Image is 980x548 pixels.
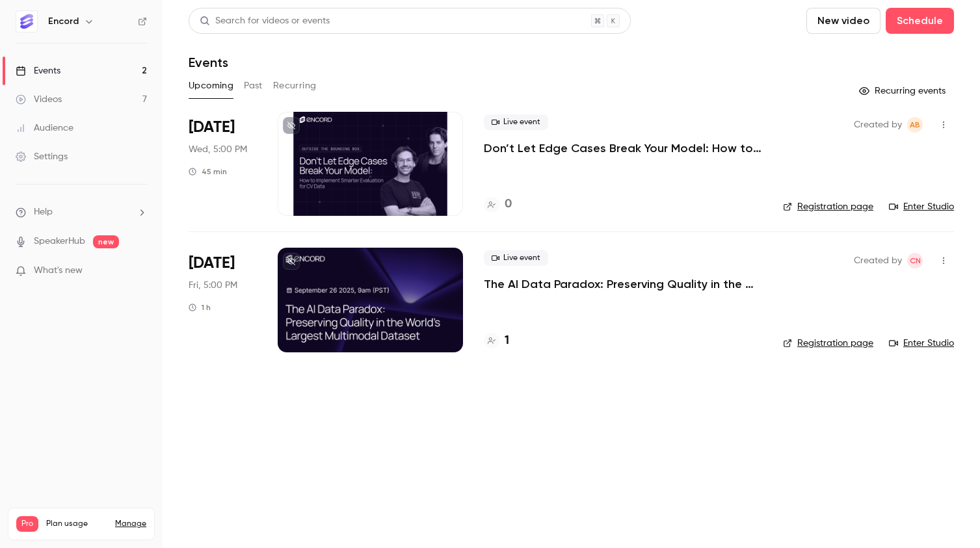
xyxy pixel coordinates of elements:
[93,235,119,248] span: new
[484,140,762,156] a: Don’t Let Edge Cases Break Your Model: How to Implement Smarter Evaluation for CV Data
[854,253,902,268] span: Created by
[189,112,257,216] div: Sep 24 Wed, 5:00 PM (Europe/London)
[886,8,954,34] button: Schedule
[783,200,873,213] a: Registration page
[484,114,548,130] span: Live event
[48,15,79,28] h6: Encord
[189,166,227,177] div: 45 min
[16,11,37,32] img: Encord
[907,253,923,268] span: Chloe Noble
[34,235,85,248] a: SpeakerHub
[910,117,920,133] span: AB
[189,279,237,292] span: Fri, 5:00 PM
[783,337,873,350] a: Registration page
[16,93,62,106] div: Videos
[200,14,330,28] div: Search for videos or events
[484,250,548,266] span: Live event
[505,332,509,350] h4: 1
[115,519,146,529] a: Manage
[189,117,235,138] span: [DATE]
[46,519,107,529] span: Plan usage
[16,122,73,135] div: Audience
[189,253,235,274] span: [DATE]
[16,64,60,77] div: Events
[273,75,317,96] button: Recurring
[16,516,38,532] span: Pro
[16,205,147,219] li: help-dropdown-opener
[34,264,83,278] span: What's new
[484,276,762,292] a: The AI Data Paradox: Preserving Quality in the World's Largest Multimodal Dataset
[189,55,228,70] h1: Events
[189,143,247,156] span: Wed, 5:00 PM
[854,117,902,133] span: Created by
[189,248,257,352] div: Sep 26 Fri, 5:00 PM (Europe/London)
[505,196,512,213] h4: 0
[910,253,921,268] span: CN
[189,302,211,313] div: 1 h
[16,150,68,163] div: Settings
[907,117,923,133] span: Annabel Benjamin
[131,265,147,277] iframe: Noticeable Trigger
[189,75,233,96] button: Upcoming
[244,75,263,96] button: Past
[853,81,954,101] button: Recurring events
[889,200,954,213] a: Enter Studio
[34,205,53,219] span: Help
[484,196,512,213] a: 0
[484,332,509,350] a: 1
[806,8,881,34] button: New video
[889,337,954,350] a: Enter Studio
